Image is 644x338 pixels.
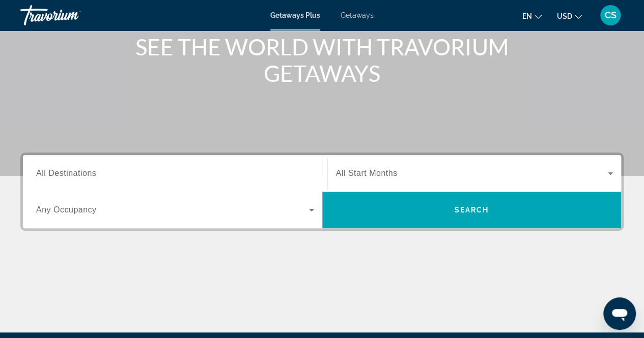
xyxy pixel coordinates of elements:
h1: SEE THE WORLD WITH TRAVORIUM GETAWAYS [131,34,513,86]
iframe: Button to launch messaging window [603,297,636,330]
a: Travorium [20,2,122,28]
button: Change language [522,9,542,23]
a: Getaways [341,11,374,19]
span: CS [605,10,617,20]
button: User Menu [597,5,624,26]
input: Select destination [36,168,314,180]
span: All Destinations [36,169,96,177]
span: Search [454,206,489,214]
a: Getaways Plus [270,11,320,19]
button: Change currency [557,9,582,23]
span: Any Occupancy [36,205,97,214]
span: All Start Months [336,169,398,177]
div: Search widget [23,155,621,228]
button: Search [322,192,622,228]
span: en [522,12,532,20]
span: USD [557,12,572,20]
